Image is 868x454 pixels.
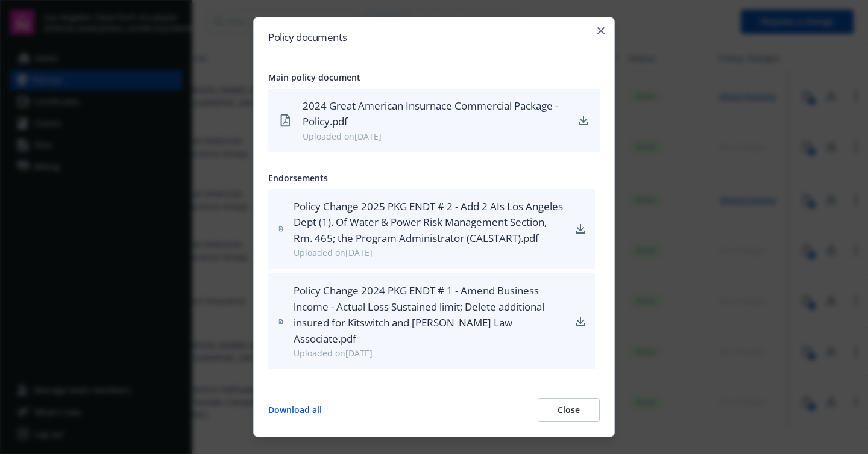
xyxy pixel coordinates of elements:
a: download [576,314,585,329]
a: download [577,113,590,128]
button: Close [538,398,600,422]
button: Download all [268,398,322,422]
a: download [576,222,585,236]
div: Uploaded on [DATE] [294,246,566,259]
div: Main policy document [268,71,600,84]
div: Endorsements [268,172,600,184]
div: Uploaded on [DATE] [303,130,568,143]
h2: Policy documents [268,32,600,42]
div: Policy Change 2025 PKG ENDT # 2 - Add 2 AIs Los Angeles Dept (1). Of Water & Power Risk Managemen... [294,199,566,246]
div: Policy Change 2024 PKG ENDT # 1 - Amend Business lncome - Actual Loss Sustained limit; Delete add... [294,283,566,347]
div: Uploaded on [DATE] [294,347,566,359]
div: 2024 Great American Insurnace Commercial Package - Policy.pdf [303,98,568,130]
